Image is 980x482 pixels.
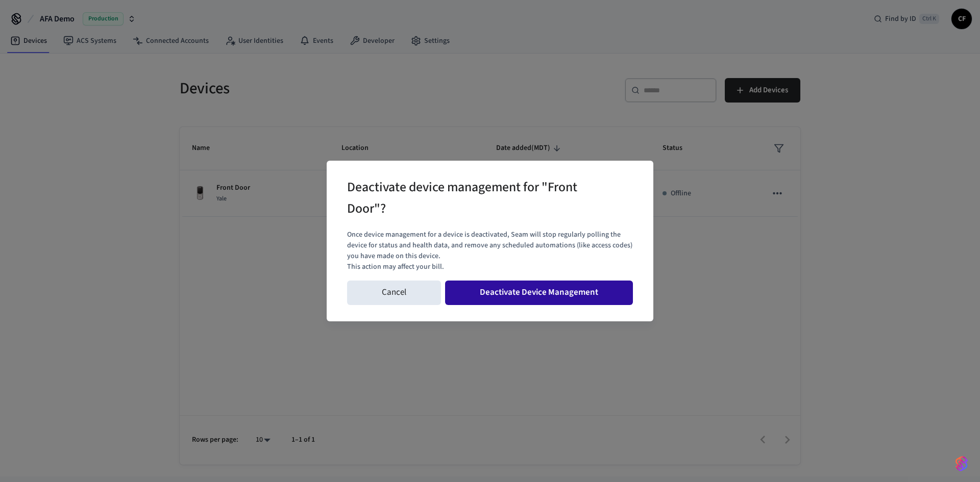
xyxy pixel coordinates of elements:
h2: Deactivate device management for "Front Door"? [347,173,604,225]
p: Once device management for a device is deactivated, Seam will stop regularly polling the device f... [347,230,633,262]
button: Cancel [347,281,441,305]
img: SeamLogoGradient.69752ec5.svg [955,455,968,472]
p: This action may affect your bill. [347,262,633,272]
button: Deactivate Device Management [445,281,633,305]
